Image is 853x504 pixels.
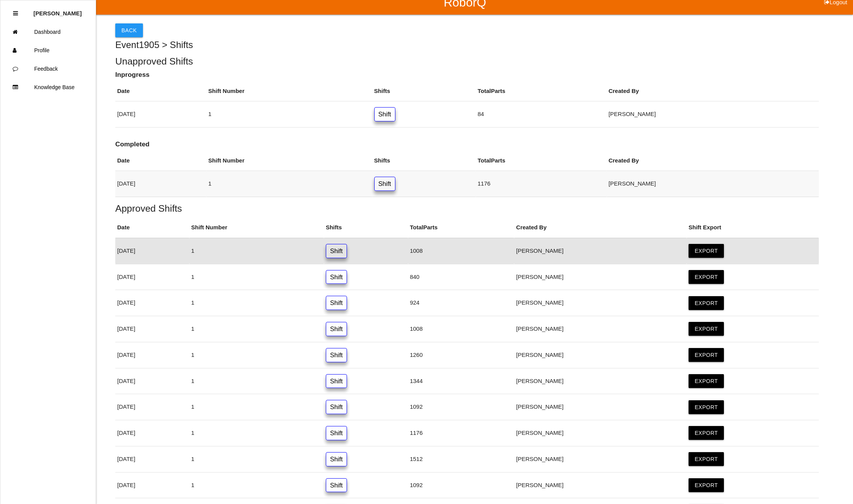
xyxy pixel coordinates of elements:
h5: Approved Shifts [115,203,819,214]
th: Shift Number [206,151,372,171]
th: Shifts [324,217,408,238]
td: 1008 [408,316,514,342]
a: Shift [326,348,347,362]
button: Export [689,426,724,440]
td: 924 [408,290,514,316]
td: [DATE] [115,394,189,420]
b: Inprogress [115,71,149,78]
th: Total Parts [476,151,607,171]
a: Shift [326,244,347,258]
td: [PERSON_NAME] [514,368,687,394]
a: Knowledge Base [0,78,96,96]
td: 1 [189,342,324,368]
th: Total Parts [476,81,607,101]
td: 1260 [408,342,514,368]
a: Shift [374,107,395,121]
td: 1176 [476,171,607,197]
th: Created By [607,81,819,101]
td: [DATE] [115,472,189,498]
td: [DATE] [115,420,189,446]
td: [PERSON_NAME] [514,238,687,264]
button: Export [689,348,724,362]
button: Export [689,374,724,388]
td: [DATE] [115,342,189,368]
div: Close [13,4,18,23]
td: [PERSON_NAME] [514,446,687,472]
a: Shift [326,426,347,440]
td: 840 [408,264,514,290]
td: [DATE] [115,446,189,472]
td: 84 [476,101,607,128]
td: [PERSON_NAME] [514,290,687,316]
button: Export [689,400,724,414]
td: 1 [189,238,324,264]
td: 1 [206,101,372,128]
td: 1 [189,446,324,472]
a: Shift [326,374,347,388]
th: Date [115,81,206,101]
a: Shift [374,177,395,191]
button: Export [689,478,724,492]
th: Total Parts [408,217,514,238]
td: 1 [189,264,324,290]
td: 1008 [408,238,514,264]
th: Shifts [372,81,476,101]
h4: Event 1905 > Shifts [115,40,819,50]
th: Shifts [372,151,476,171]
td: [DATE] [115,290,189,316]
td: 1 [189,420,324,446]
th: Created By [607,151,819,171]
th: Shift Number [189,217,324,238]
td: 1092 [408,472,514,498]
td: 1 [189,472,324,498]
td: [DATE] [115,368,189,394]
td: [PERSON_NAME] [514,394,687,420]
a: Shift [326,270,347,284]
td: 1 [189,316,324,342]
h5: Unapproved Shifts [115,56,819,66]
td: 1 [189,368,324,394]
td: [DATE] [115,264,189,290]
p: Diana Harris [33,4,82,17]
th: Shift Export [687,217,819,238]
td: [PERSON_NAME] [514,472,687,498]
a: Shift [326,322,347,336]
th: Created By [514,217,687,238]
td: [PERSON_NAME] [514,316,687,342]
a: Profile [0,41,96,60]
button: Export [689,244,724,258]
td: 1 [189,394,324,420]
td: 1344 [408,368,514,394]
td: 1176 [408,420,514,446]
td: [PERSON_NAME] [514,264,687,290]
a: Feedback [0,60,96,78]
a: Shift [326,296,347,310]
td: [DATE] [115,238,189,264]
button: Export [689,270,724,284]
td: 1092 [408,394,514,420]
button: Export [689,322,724,336]
a: Shift [326,478,347,492]
a: Dashboard [0,23,96,41]
button: Export [689,296,724,310]
a: Shift [326,400,347,414]
th: Date [115,151,206,171]
td: [PERSON_NAME] [607,101,819,128]
a: Shift [326,452,347,466]
td: 1 [189,290,324,316]
td: [DATE] [115,171,206,197]
b: Completed [115,140,149,148]
button: Export [689,452,724,466]
td: [DATE] [115,101,206,128]
td: [DATE] [115,316,189,342]
th: Shift Number [206,81,372,101]
td: [PERSON_NAME] [514,342,687,368]
td: 1 [206,171,372,197]
td: 1512 [408,446,514,472]
td: [PERSON_NAME] [607,171,819,197]
th: Date [115,217,189,238]
button: Back [115,23,143,37]
td: [PERSON_NAME] [514,420,687,446]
